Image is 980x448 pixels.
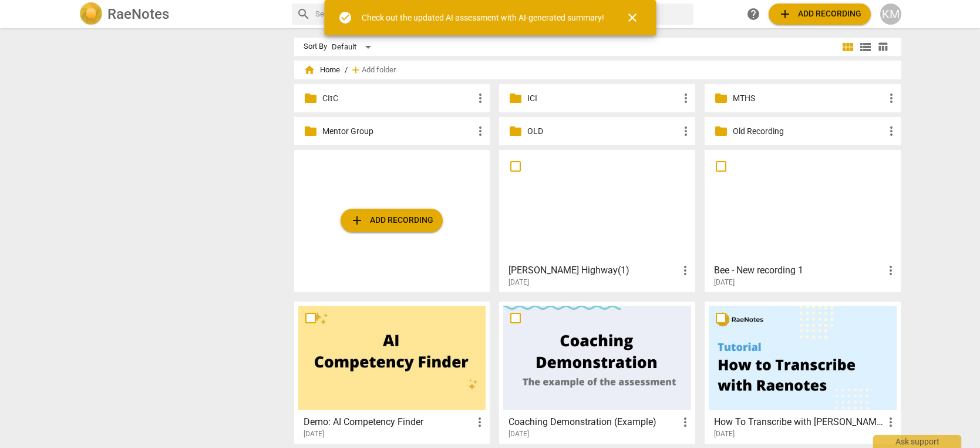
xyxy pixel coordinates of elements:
[714,278,735,287] span: [DATE]
[679,91,693,105] span: more_vert
[714,91,728,105] span: folder
[350,213,433,228] span: Add recording
[884,263,898,278] span: more_vert
[322,92,474,105] p: CItC
[625,11,639,25] span: close
[79,2,103,26] img: Logo
[709,306,897,439] a: How To Transcribe with [PERSON_NAME][DATE]
[839,38,857,56] button: Tile view
[508,278,529,287] span: [DATE]
[304,429,324,439] span: [DATE]
[79,2,282,26] a: LogoRaeNotes
[733,125,884,138] p: Old Recording
[618,4,646,32] button: Close
[746,7,760,21] span: help
[884,91,898,105] span: more_vert
[527,125,679,138] p: OLD
[709,154,897,287] a: Bee - New recording 1[DATE]
[769,4,871,25] button: Upload
[304,91,318,105] span: folder
[362,66,396,75] span: Add folder
[473,415,487,429] span: more_vert
[298,306,486,439] a: Demo: AI Competency Finder[DATE]
[877,41,888,52] span: table_chart
[304,415,473,429] h3: Demo: AI Competency Finder
[508,429,529,439] span: [DATE]
[350,64,362,76] span: add
[350,213,364,228] span: add
[841,40,855,54] span: view_module
[304,42,327,51] div: Sort By
[733,92,884,105] p: MTHS
[858,40,873,54] span: view_list
[508,91,523,105] span: folder
[714,429,735,439] span: [DATE]
[297,7,311,21] span: search
[362,12,604,24] div: Check out the updated AI assessment with AI-generated summary!
[679,124,693,138] span: more_vert
[315,5,689,24] input: Search
[304,64,315,76] span: home
[857,38,874,56] button: List view
[473,124,487,138] span: more_vert
[473,91,487,105] span: more_vert
[341,209,443,232] button: Upload
[884,124,898,138] span: more_vert
[678,415,692,429] span: more_vert
[714,415,884,429] h3: How To Transcribe with RaeNotes
[304,64,340,76] span: Home
[743,4,764,25] a: Help
[322,125,474,138] p: Mentor Group
[107,6,169,22] h2: RaeNotes
[508,415,678,429] h3: Coaching Demonstration (Example)
[332,38,375,56] div: Default
[527,92,679,105] p: ICI
[508,124,523,138] span: folder
[714,263,884,278] h3: Bee - New recording 1
[345,66,348,75] span: /
[874,38,892,56] button: Table view
[503,154,691,287] a: [PERSON_NAME] Highway(1)[DATE]
[778,7,861,21] span: Add recording
[678,263,692,278] span: more_vert
[508,263,678,278] h3: King Faisal Highway(1)
[714,124,728,138] span: folder
[503,306,691,439] a: Coaching Demonstration (Example)[DATE]
[873,435,961,448] div: Ask support
[338,11,352,25] span: check_circle
[884,415,898,429] span: more_vert
[778,7,792,21] span: add
[304,124,318,138] span: folder
[880,4,901,25] button: KM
